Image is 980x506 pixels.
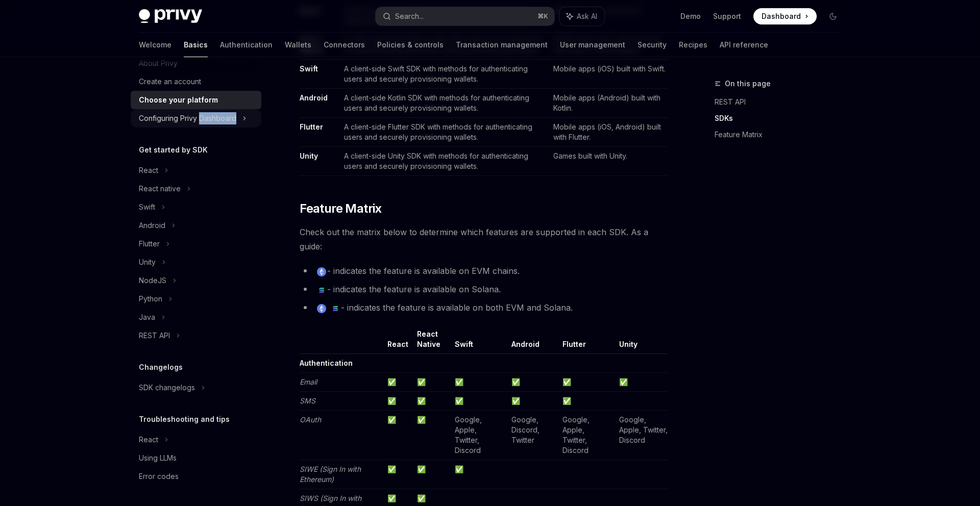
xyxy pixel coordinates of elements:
button: Toggle dark mode [825,8,841,24]
em: Email [300,377,317,386]
td: ✅ [507,373,558,392]
div: SDK changelogs [139,382,195,394]
a: Android [300,93,328,103]
td: ✅ [413,460,451,489]
span: Check out the matrix below to determine which features are supported in each SDK. As a guide: [300,225,668,254]
a: SDKs [715,110,849,127]
span: Feature Matrix [300,200,382,217]
img: solana.png [331,304,340,313]
td: Mobile apps (Android) built with Kotlin. [549,89,668,118]
div: Python [139,293,162,305]
div: Create an account [139,75,201,88]
td: ✅ [413,373,451,392]
div: Configuring Privy Dashboard [139,112,236,124]
td: ✅ [413,392,451,411]
div: Search... [395,10,424,22]
a: Authentication [220,33,273,57]
td: Google, Apple, Twitter, Discord [558,411,615,460]
td: ✅ [383,392,413,411]
a: REST API [715,94,849,110]
img: solana.png [317,286,326,295]
td: ✅ [558,392,615,411]
div: React [139,434,158,446]
a: Security [638,33,667,57]
div: Swift [139,201,155,213]
a: User management [560,33,625,57]
td: Google, Apple, Twitter, Discord [615,411,668,460]
td: ✅ [451,373,507,392]
a: Welcome [139,33,171,57]
li: - indicates the feature is available on Solana. [300,282,668,296]
th: Swift [451,329,507,354]
a: Flutter [300,122,323,132]
div: NodeJS [139,274,166,287]
td: Mobile apps (iOS, Android) built with Flutter. [549,118,668,147]
a: Using LLMs [131,449,261,467]
div: React native [139,183,181,195]
a: API reference [720,33,768,57]
h5: Changelogs [139,361,183,373]
td: ✅ [615,373,668,392]
div: Flutter [139,238,160,250]
div: React [139,164,158,176]
h5: Troubleshooting and tips [139,413,230,425]
a: Transaction management [456,33,548,57]
div: Android [139,219,165,232]
a: Support [713,11,741,21]
th: Android [507,329,558,354]
a: Demo [680,11,701,21]
td: ✅ [507,392,558,411]
td: ✅ [413,411,451,460]
td: Games built with Unity. [549,147,668,176]
a: Policies & controls [377,33,444,57]
h5: Get started by SDK [139,144,208,156]
th: Unity [615,329,668,354]
div: Choose your platform [139,94,218,106]
td: A client-side Unity SDK with methods for authenticating users and securely provisioning wallets. [340,147,549,176]
img: ethereum.png [317,267,326,276]
td: A client-side Flutter SDK with methods for authenticating users and securely provisioning wallets. [340,118,549,147]
td: Google, Discord, Twitter [507,411,558,460]
em: SIWE (Sign In with Ethereum) [300,465,361,484]
td: ✅ [383,373,413,392]
td: Mobile apps (iOS) built with Swift. [549,60,668,89]
td: ✅ [383,411,413,460]
div: REST API [139,330,170,342]
th: React [383,329,413,354]
li: - indicates the feature is available on EVM chains. [300,264,668,278]
th: Flutter [558,329,615,354]
span: On this page [725,78,771,90]
span: ⌘ K [537,12,548,20]
td: ✅ [451,460,507,489]
strong: Authentication [300,359,353,367]
em: OAuth [300,415,321,424]
em: SMS [300,396,315,405]
div: Java [139,311,155,323]
div: Unity [139,256,156,268]
span: Dashboard [762,11,801,21]
img: ethereum.png [317,304,326,313]
td: Google, Apple, Twitter, Discord [451,411,507,460]
td: A client-side Swift SDK with methods for authenticating users and securely provisioning wallets. [340,60,549,89]
span: Ask AI [577,11,597,21]
td: ✅ [451,392,507,411]
a: Recipes [679,33,707,57]
button: Ask AI [559,7,604,26]
div: Using LLMs [139,452,177,464]
a: Connectors [324,33,365,57]
div: Error codes [139,470,179,483]
a: Basics [184,33,208,57]
button: Search...⌘K [376,7,554,26]
a: Unity [300,151,318,161]
img: dark logo [139,9,202,23]
a: Choose your platform [131,91,261,109]
td: ✅ [558,373,615,392]
a: Feature Matrix [715,127,849,143]
a: Error codes [131,467,261,486]
a: Create an account [131,72,261,91]
a: Dashboard [753,8,817,24]
a: Swift [300,64,318,73]
th: React Native [413,329,451,354]
li: - indicates the feature is available on both EVM and Solana. [300,300,668,315]
td: A client-side Kotlin SDK with methods for authenticating users and securely provisioning wallets. [340,89,549,118]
